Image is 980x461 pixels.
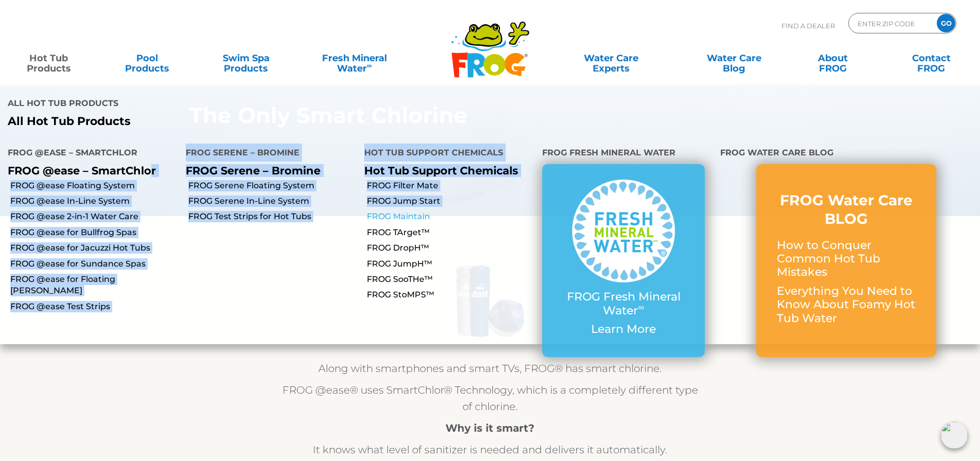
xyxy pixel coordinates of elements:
[777,239,916,279] p: How to Conquer Common Hot Tub Mistakes
[367,274,534,285] a: FROG SooTHe™
[367,196,534,207] a: FROG Jump Start
[10,301,178,312] a: FROG @ease Test Strips
[188,211,356,222] a: FROG Test Strips for Hot Tubs
[10,227,178,238] a: FROG @ease for Bullfrog Spas
[364,144,527,164] h4: Hot Tub Support Chemicals
[367,289,534,300] a: FROG StoMPS™
[367,227,534,238] a: FROG TArget™
[794,48,871,68] a: AboutFROG
[367,258,534,270] a: FROG JumpH™
[279,441,701,458] p: It knows what level of sanitizer is needed and delivers it automatically.
[10,196,178,207] a: FROG @ease In-Line System
[777,191,916,228] h3: FROG Water Care BLOG
[8,144,170,164] h4: FROG @ease – SmartChlor
[638,302,644,312] sup: ∞
[109,48,186,68] a: PoolProducts
[563,290,684,317] p: FROG Fresh Mineral Water
[8,164,170,177] p: FROG @ease – SmartChlor
[8,115,483,128] a: All Hot Tub Products
[542,144,705,164] h4: FROG Fresh Mineral Water
[186,164,348,177] p: FROG Serene – Bromine
[549,48,673,68] a: Water CareExperts
[893,48,970,68] a: ContactFROG
[446,422,534,434] strong: Why is it smart?
[208,48,284,68] a: Swim SpaProducts
[186,144,348,164] h4: FROG Serene – Bromine
[367,180,534,191] a: FROG Filter Mate
[781,13,835,39] p: Find A Dealer
[10,180,178,191] a: FROG @ease Floating System
[857,16,926,31] input: Zip Code Form
[10,48,87,68] a: Hot TubProducts
[10,211,178,222] a: FROG @ease 2-in-1 Water Care
[10,258,178,270] a: FROG @ease for Sundance Spas
[696,48,772,68] a: Water CareBlog
[367,211,534,222] a: FROG Maintain
[188,196,356,207] a: FROG Serene In-Line System
[563,180,684,341] a: FROG Fresh Mineral Water∞ Learn More
[563,323,684,336] p: Learn More
[8,94,483,115] h4: All Hot Tub Products
[367,242,534,254] a: FROG DropH™
[777,191,916,330] a: FROG Water Care BLOG How to Conquer Common Hot Tub Mistakes Everything You Need to Know About Foa...
[279,360,701,377] p: Along with smartphones and smart TVs, FROG® has smart chlorine.
[10,242,178,254] a: FROG @ease for Jacuzzi Hot Tubs
[937,14,955,32] input: GO
[10,274,178,297] a: FROG @ease for Floating [PERSON_NAME]
[720,144,972,164] h4: FROG Water Care Blog
[941,422,968,449] img: openIcon
[279,382,701,415] p: FROG @ease® uses SmartChlor® Technology, which is a completely different type of chlorine.
[306,48,402,68] a: Fresh MineralWater∞
[367,61,372,69] sup: ∞
[364,164,518,177] a: Hot Tub Support Chemicals
[777,285,916,325] p: Everything You Need to Know About Foamy Hot Tub Water
[188,180,356,191] a: FROG Serene Floating System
